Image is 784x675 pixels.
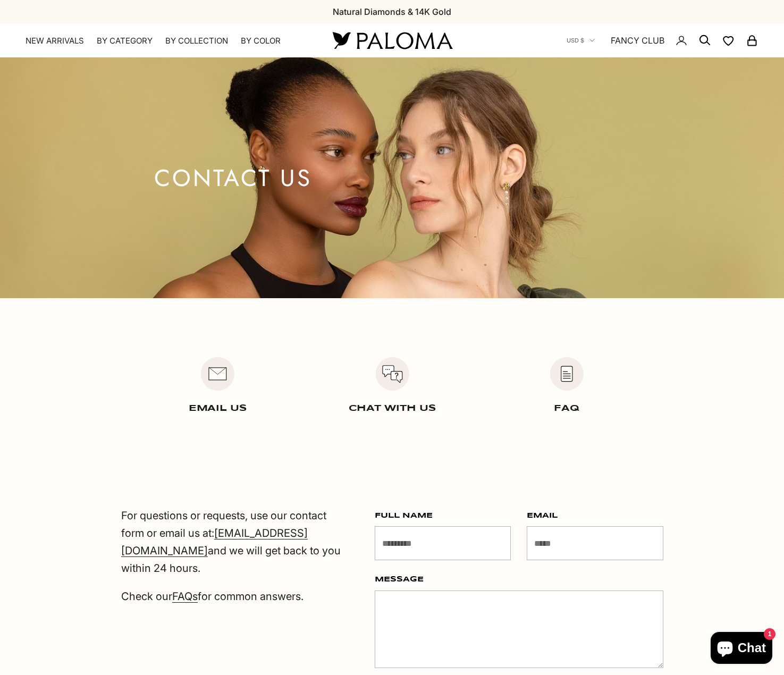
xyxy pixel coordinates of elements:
[121,507,343,577] p: For questions or requests, use our contact form or email us at: and we will get back to you withi...
[567,36,584,45] span: USD $
[333,5,451,19] p: Natural Diamonds & 14K Gold
[321,357,463,414] div: Item 2 of 3
[165,36,228,46] summary: By Collection
[554,404,579,413] a: FAQ
[121,588,343,605] p: Check our for common answers.
[567,36,595,45] button: USD $
[189,404,247,413] a: EMAIL US
[146,357,289,414] div: Item 1 of 3
[26,36,307,46] nav: Primary navigation
[26,167,440,189] p: CONTACT US
[707,632,775,666] inbox-online-store-chat: Shopify online store chat
[26,36,84,46] a: NEW ARRIVALS
[611,33,664,47] a: FANCY CLUB
[349,404,436,413] a: CHAT WITH US
[567,23,758,57] nav: Secondary navigation
[172,590,198,603] a: FAQs
[121,527,308,557] a: [EMAIL_ADDRESS][DOMAIN_NAME]
[495,357,638,414] div: Item 3 of 3
[241,36,281,46] summary: By Color
[97,36,153,46] summary: By Category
